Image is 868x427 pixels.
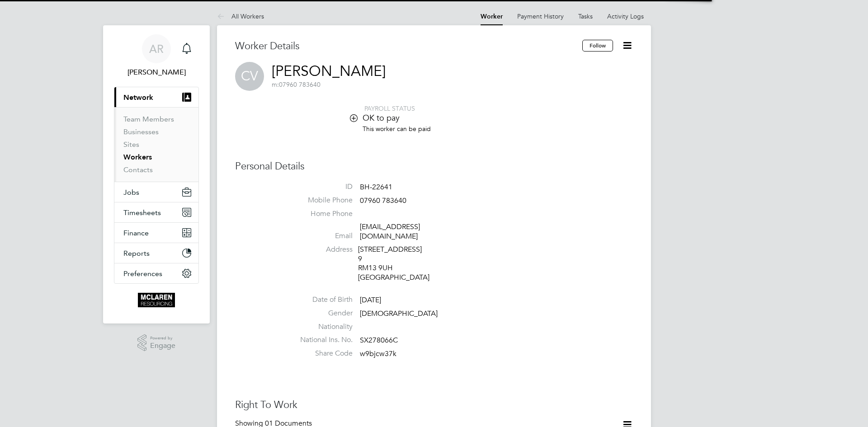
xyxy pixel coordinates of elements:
label: Email [289,231,353,241]
a: Go to home page [114,293,199,307]
span: 07960 783640 [272,80,321,89]
a: Activity Logs [607,12,644,20]
label: ID [289,182,353,192]
span: [DATE] [360,296,381,305]
span: Engage [150,342,175,350]
a: [PERSON_NAME] [272,62,386,80]
a: AR[PERSON_NAME] [114,34,199,78]
label: National Ins. No. [289,335,353,345]
span: SX278066C [360,336,398,345]
span: Reports [123,249,150,258]
a: Powered byEngage [137,334,176,352]
span: Network [123,93,153,102]
a: Businesses [123,127,159,136]
label: Address [289,245,353,254]
span: w9bjcw37k [360,349,396,358]
a: Payment History [517,12,564,20]
span: CV [235,62,264,91]
label: Gender [289,309,353,318]
a: All Workers [217,12,264,20]
span: PAYROLL STATUS [364,104,415,113]
button: Follow [582,40,613,52]
span: 07960 783640 [360,196,406,205]
a: Sites [123,140,139,149]
div: [STREET_ADDRESS] 9 RM13 9UH [GEOGRAPHIC_DATA] [358,245,444,282]
nav: Main navigation [103,25,210,324]
h3: Right To Work [235,399,633,412]
h3: Personal Details [235,160,633,173]
span: Timesheets [123,208,161,217]
a: Team Members [123,115,174,123]
button: Network [114,87,198,107]
span: Finance [123,229,149,237]
label: Nationality [289,322,353,332]
span: Jobs [123,188,139,197]
a: Workers [123,153,152,161]
label: Share Code [289,349,353,358]
label: Home Phone [289,209,353,219]
span: [DEMOGRAPHIC_DATA] [360,309,438,318]
a: Contacts [123,165,153,174]
button: Timesheets [114,202,198,222]
button: Reports [114,243,198,263]
a: [EMAIL_ADDRESS][DOMAIN_NAME] [360,222,420,241]
a: Tasks [578,12,593,20]
h3: Worker Details [235,40,582,53]
span: OK to pay [363,113,400,123]
div: Network [114,107,198,182]
span: BH-22641 [360,183,392,192]
span: Arek Roziewicz [114,67,199,78]
span: m: [272,80,279,89]
label: Date of Birth [289,295,353,305]
span: Powered by [150,334,175,342]
a: Worker [481,13,503,20]
button: Preferences [114,263,198,283]
span: AR [149,43,164,55]
button: Finance [114,223,198,243]
button: Jobs [114,182,198,202]
span: This worker can be paid [363,125,431,133]
label: Mobile Phone [289,196,353,205]
span: Preferences [123,269,162,278]
img: mclaren-logo-retina.png [138,293,175,307]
